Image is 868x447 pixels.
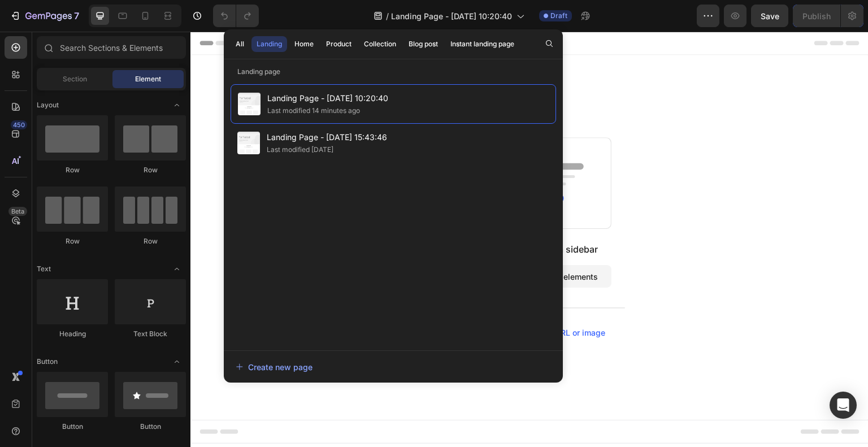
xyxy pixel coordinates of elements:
span: Landing Page - [DATE] 10:20:40 [267,92,388,105]
button: Landing [251,36,287,52]
div: Open Intercom Messenger [830,392,857,419]
div: Product [326,39,351,49]
button: Blog post [403,36,443,52]
span: Toggle open [168,353,186,371]
div: Row [115,236,186,246]
div: Beta [8,207,27,216]
input: Search Sections & Elements [37,36,186,59]
div: Heading [37,329,108,339]
p: 7 [74,9,79,23]
p: Landing page [224,66,563,77]
button: All [231,36,249,52]
div: Undo/Redo [213,5,259,27]
button: Instant landing page [445,36,519,52]
button: Add elements [341,233,421,256]
span: Landing Page - [DATE] 15:43:46 [267,131,387,144]
div: Start with Sections from sidebar [271,211,407,224]
span: Draft [550,11,567,21]
div: Row [37,236,108,246]
div: Button [115,422,186,432]
div: Instant landing page [450,39,514,49]
div: Landing [257,39,282,49]
div: Last modified 14 minutes ago [267,105,360,116]
span: Element [135,74,161,84]
span: Landing Page - [DATE] 10:20:40 [391,10,512,22]
div: Row [37,165,108,175]
span: Section [63,74,87,84]
div: Button [37,422,108,432]
div: Start with Generating from URL or image [263,297,415,306]
button: Add sections [257,233,335,256]
span: Toggle open [168,260,186,278]
span: Button [37,357,58,367]
div: All [236,39,244,49]
button: Product [321,36,357,52]
span: / [386,10,389,22]
div: Text Block [115,329,186,339]
button: 7 [5,5,84,27]
button: Create new page [235,355,552,378]
div: Row [115,165,186,175]
button: Collection [359,36,401,52]
div: Collection [364,39,396,49]
div: Blog post [409,39,438,49]
span: Toggle open [168,96,186,114]
div: 450 [11,120,27,129]
span: Layout [37,100,59,110]
button: Save [751,5,788,27]
button: Publish [793,5,840,27]
div: Last modified [DATE] [267,144,333,155]
span: Text [37,264,51,274]
div: Home [294,39,314,49]
div: Create new page [236,361,313,373]
span: Save [761,11,779,21]
button: Home [289,36,319,52]
div: Publish [802,10,831,22]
